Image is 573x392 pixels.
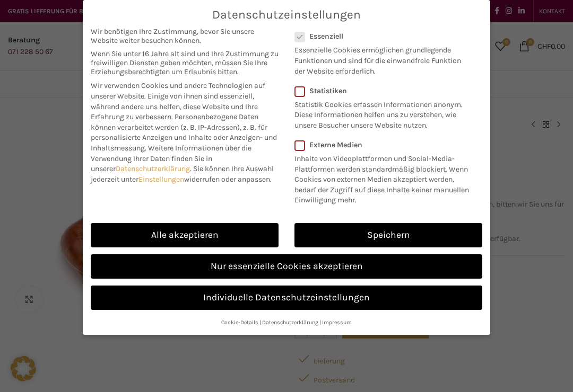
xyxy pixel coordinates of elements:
a: Nur essenzielle Cookies akzeptieren [91,254,482,279]
span: Sie können Ihre Auswahl jederzeit unter widerrufen oder anpassen. [91,164,274,184]
label: Statistiken [294,86,468,95]
a: Alle akzeptieren [91,223,279,247]
span: Weitere Informationen über die Verwendung Ihrer Daten finden Sie in unserer . [91,144,251,173]
a: Speichern [294,223,482,247]
label: Essenziell [294,32,468,41]
p: Essenzielle Cookies ermöglichen grundlegende Funktionen und sind für die einwandfreie Funktion de... [294,41,468,76]
a: Cookie-Details [221,319,258,326]
p: Inhalte von Videoplattformen und Social-Media-Plattformen werden standardmäßig blockiert. Wenn Co... [294,149,475,206]
a: Datenschutzerklärung [262,319,318,326]
span: Personenbezogene Daten können verarbeitet werden (z. B. IP-Adressen), z. B. für personalisierte A... [91,112,277,153]
p: Statistik Cookies erfassen Informationen anonym. Diese Informationen helfen uns zu verstehen, wie... [294,95,468,131]
a: Individuelle Datenschutzeinstellungen [91,286,482,310]
span: Wenn Sie unter 16 Jahre alt sind und Ihre Zustimmung zu freiwilligen Diensten geben möchten, müss... [91,49,279,76]
a: Impressum [322,319,352,326]
span: Datenschutzeinstellungen [212,8,361,22]
span: Wir benötigen Ihre Zustimmung, bevor Sie unsere Website weiter besuchen können. [91,27,279,45]
label: Externe Medien [294,140,475,149]
a: Einstellungen [138,175,184,184]
span: Wir verwenden Cookies und andere Technologien auf unserer Website. Einige von ihnen sind essenzie... [91,81,265,121]
a: Datenschutzerklärung [116,164,190,173]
